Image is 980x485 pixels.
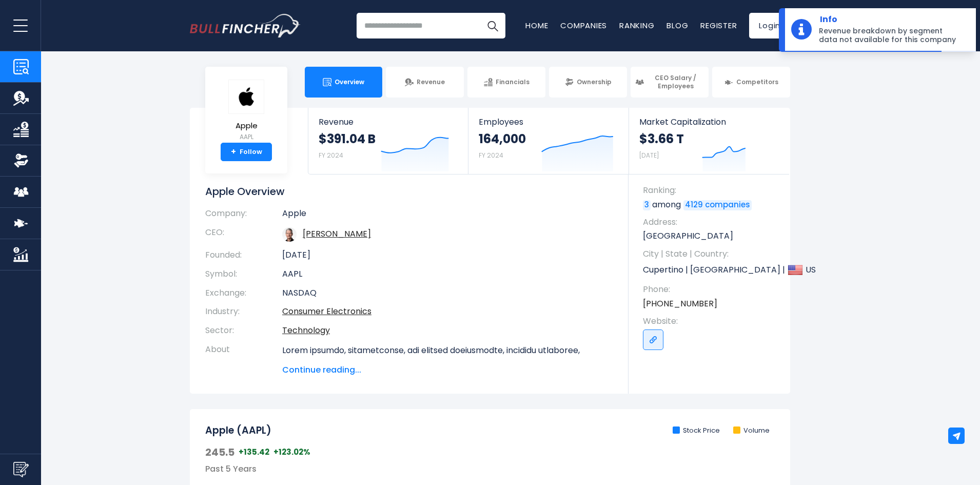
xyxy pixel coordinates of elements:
p: [GEOGRAPHIC_DATA] [643,230,780,242]
span: Revenue [417,78,445,86]
th: Industry: [205,302,282,321]
strong: + [231,147,236,157]
span: Ranking: [643,185,780,196]
span: Overview [335,78,364,86]
span: Phone: [643,284,780,295]
a: CEO Salary / Employees [631,67,709,98]
span: Continue reading... [282,364,613,376]
td: [DATE] [282,246,613,265]
th: Company: [205,208,282,223]
span: City | State | Country: [643,248,780,260]
th: Symbol: [205,265,282,284]
a: Revenue [386,67,464,98]
span: +123.02% [273,447,310,457]
a: Overview [305,67,383,98]
li: Stock Price [673,426,720,435]
span: Financials [496,78,530,86]
strong: Info [820,14,962,25]
strong: $391.04 B [319,131,376,147]
img: tim-cook.jpg [282,227,297,242]
li: Volume [733,426,770,435]
small: FY 2024 [319,151,343,160]
a: Competitors [712,67,790,98]
a: Employees 164,000 FY 2024 [468,108,628,174]
span: Ownership [577,78,612,86]
a: Revenue $391.04 B FY 2024 [308,108,468,174]
a: Blog [667,20,688,31]
th: Founded: [205,246,282,265]
a: Consumer Electronics [282,305,371,317]
h1: Apple Overview [205,185,613,198]
h2: Apple (AAPL) [205,424,271,437]
strong: 164,000 [479,131,526,147]
a: Ranking [619,20,654,31]
span: Employees [479,117,618,127]
button: Search [480,13,505,38]
a: 3 [643,200,651,210]
span: Revenue [319,117,458,127]
span: Website: [643,316,780,327]
a: Ownership [549,67,627,98]
a: Go to homepage [190,14,300,37]
small: FY 2024 [479,151,503,160]
td: NASDAQ [282,284,613,303]
span: Market Capitalization [639,117,779,127]
span: Competitors [736,78,778,86]
span: Address: [643,217,780,228]
span: 245.5 [205,445,234,459]
th: About [205,340,282,376]
strong: $3.66 T [639,131,684,147]
span: Revenue breakdown by segment data not available for this company [819,27,963,45]
a: Go to link [643,329,663,350]
a: 4129 companies [683,200,752,210]
span: CEO Salary / Employees [647,74,704,90]
a: Financials [467,67,545,98]
span: +135.42 [239,447,269,457]
a: ceo [303,228,371,240]
td: AAPL [282,265,613,284]
small: AAPL [228,132,264,142]
small: [DATE] [639,151,659,160]
p: Cupertino | [GEOGRAPHIC_DATA] | US [643,262,780,278]
a: Technology [282,324,330,336]
a: Companies [560,20,607,31]
a: +Follow [221,143,272,161]
a: [PHONE_NUMBER] [643,298,717,309]
p: among [643,199,780,210]
a: Home [525,20,548,31]
th: CEO: [205,223,282,246]
span: Apple [228,122,264,130]
a: Login [749,13,790,38]
th: Exchange: [205,284,282,303]
img: Bullfincher logo [190,14,301,37]
a: Apple AAPL [228,79,265,143]
img: Ownership [13,153,29,168]
span: Past 5 Years [205,463,257,475]
a: Register [700,20,737,31]
a: Market Capitalization $3.66 T [DATE] [629,108,789,174]
th: Sector: [205,321,282,340]
td: Apple [282,208,613,223]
